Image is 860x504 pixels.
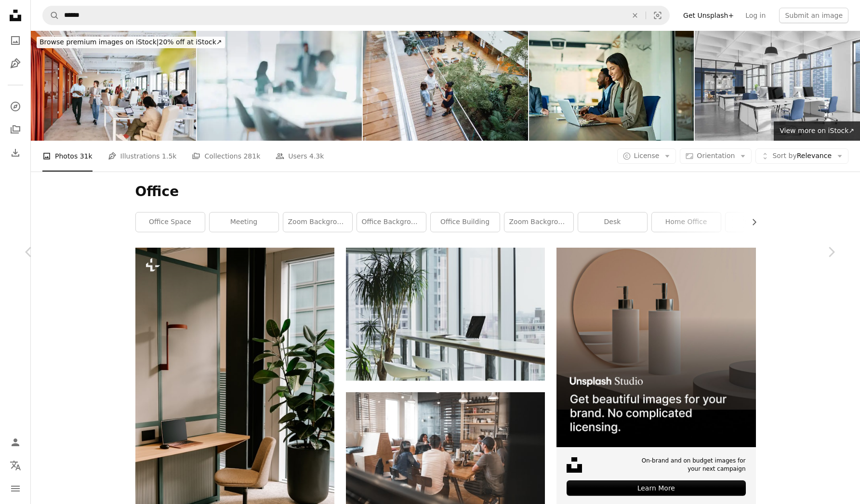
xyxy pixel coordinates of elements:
a: office building [431,212,500,232]
a: a chair sitting next to a plant in a room [135,393,334,401]
a: people sitting on chair [346,443,545,452]
a: Explore [6,97,25,116]
button: Clear [624,6,646,25]
a: Users 4.3k [276,141,324,172]
button: Visual search [646,6,669,25]
a: Log in [740,8,771,23]
button: License [617,148,676,164]
img: Modern Collaborative Office Space with Diverse Professionals Working in a Co-Working Environment [31,31,196,141]
a: Illustrations [6,54,25,73]
a: Log in / Sign up [6,433,25,452]
h1: Office [135,183,756,200]
img: turned off laptop computer on top of brown wooden table [346,248,545,380]
a: Download History [6,143,25,162]
a: office background [357,212,426,232]
img: Diverse Executives Networking in Office Corridor [363,31,528,141]
a: meeting [210,212,278,232]
span: View more on iStock ↗ [780,127,854,134]
a: desk [578,212,647,232]
form: Find visuals sitewide [42,6,670,25]
button: Orientation [680,148,752,164]
img: Young businesswoman typing on laptop during a meeting in the office [529,31,694,141]
a: office space [136,212,205,232]
a: Next [802,206,860,298]
a: Browse premium images on iStock|20% off at iStock↗ [31,31,231,54]
span: 281k [243,151,260,161]
img: Modern office space with desks, chairs, and computers in a bright high-rise setting. 3D Rendering [695,31,860,141]
img: file-1715714113747-b8b0561c490eimage [556,248,755,447]
span: Sort by [772,152,796,159]
a: View more on iStock↗ [774,121,860,141]
a: Collections 281k [192,141,260,172]
div: Learn More [567,480,745,496]
button: Sort byRelevance [755,148,848,164]
span: License [634,152,660,159]
a: Illustrations 1.5k [108,141,177,172]
img: people sitting on chair [346,392,545,504]
span: 1.5k [162,151,176,161]
a: turned off laptop computer on top of brown wooden table [346,310,545,318]
button: Menu [6,479,25,498]
a: home office [652,212,721,232]
button: Search Unsplash [43,6,59,25]
span: Relevance [772,151,832,161]
span: Orientation [697,152,735,159]
a: Photos [6,31,25,50]
a: zoom background office [504,212,573,232]
span: On-brand and on budget images for your next campaign [636,457,745,473]
img: Blur, planning and business people in meeting, brainstorming and conversation for feedback. Group... [197,31,362,141]
a: zoom background [283,212,352,232]
a: Get Unsplash+ [677,8,740,23]
button: Submit an image [779,8,848,23]
img: file-1631678316303-ed18b8b5cb9cimage [567,457,582,473]
button: Language [6,456,25,475]
span: Browse premium images on iStock | [40,38,159,46]
a: Collections [6,120,25,139]
a: business [726,212,794,232]
span: 4.3k [309,151,324,161]
span: 20% off at iStock ↗ [40,38,222,46]
button: scroll list to the right [745,212,756,232]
